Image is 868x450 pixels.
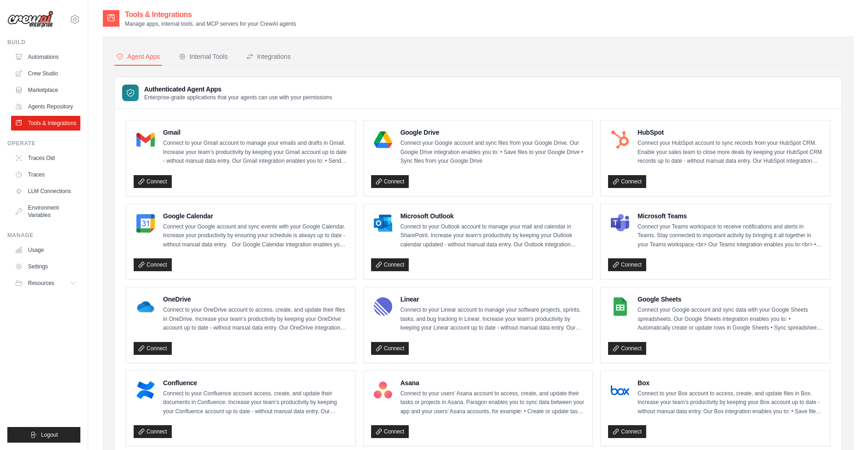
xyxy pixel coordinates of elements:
[7,427,80,443] button: Logout
[637,378,823,387] h4: Box
[371,258,409,271] a: Connect
[400,389,586,416] p: Connect to your users’ Asana account to access, create, and update their tasks or projects in Asa...
[11,243,80,257] a: Usage
[400,378,586,387] h4: Asana
[374,131,392,149] img: Google Drive Logo
[11,116,80,131] a: Tools & Integrations
[136,381,155,399] img: Confluence Logo
[11,83,80,97] a: Marketplace
[134,425,172,438] a: Connect
[11,200,80,222] a: Environment Variables
[374,381,392,399] img: Asana Logo
[371,425,409,438] a: Connect
[611,131,629,149] img: HubSpot Logo
[11,50,80,64] a: Automations
[41,431,58,439] span: Logout
[608,175,646,188] a: Connect
[125,9,296,20] h2: Tools & Integrations
[11,66,80,81] a: Crew Studio
[144,94,333,101] p: Enterprise-grade applications that your agents can use with your permissions
[11,99,80,114] a: Agents Repository
[11,184,80,199] a: LLM Connections
[637,222,823,250] p: Connect your Teams workspace to receive notifications and alerts in Teams. Stay connected to impo...
[400,211,586,221] h4: Microsoft Outlook
[637,389,823,416] p: Connect to your Box account to access, create, and update files in Box. Increase your team’s prod...
[28,279,54,287] span: Resources
[163,211,348,221] h4: Google Calendar
[179,52,228,61] div: Internal Tools
[637,295,823,304] h4: Google Sheets
[7,39,80,46] div: Build
[374,297,392,316] img: Linear Logo
[11,259,80,274] a: Settings
[11,276,80,291] button: Resources
[608,342,646,355] a: Connect
[400,222,586,250] p: Connect to your Outlook account to manage your mail and calendar in SharePoint. Increase your tea...
[163,306,348,333] p: Connect to your OneDrive account to access, create, and update their files in OneDrive. Increase ...
[400,306,586,333] p: Connect to your Linear account to manage your software projects, sprints, tasks, and bug tracking...
[611,297,629,316] img: Google Sheets Logo
[637,211,823,221] h4: Microsoft Teams
[11,151,80,165] a: Traces Old
[136,297,155,316] img: OneDrive Logo
[136,214,155,233] img: Google Calendar Logo
[637,139,823,166] p: Connect your HubSpot account to sync records from your HubSpot CRM. Enable your sales team to clo...
[11,167,80,182] a: Traces
[163,139,348,166] p: Connect to your Gmail account to manage your emails and drafts in Gmail. Increase your team’s pro...
[114,48,162,66] button: Agent Apps
[163,222,348,250] p: Connect your Google account and sync events with your Google Calendar. Increase your productivity...
[246,52,291,61] div: Integrations
[163,295,348,304] h4: OneDrive
[134,175,172,188] a: Connect
[400,139,586,166] p: Connect your Google account and sync files from your Google Drive. Our Google Drive integration e...
[163,378,348,387] h4: Confluence
[400,128,586,137] h4: Google Drive
[144,85,333,94] h3: Authenticated Agent Apps
[7,232,80,239] div: Manage
[7,11,53,28] img: Logo
[136,131,155,149] img: Gmail Logo
[116,52,160,61] div: Agent Apps
[608,425,646,438] a: Connect
[371,175,409,188] a: Connect
[637,306,823,333] p: Connect your Google account and sync data with your Google Sheets spreadsheets. Our Google Sheets...
[611,214,629,233] img: Microsoft Teams Logo
[134,342,172,355] a: Connect
[163,128,348,137] h4: Gmail
[177,48,230,66] button: Internal Tools
[125,20,296,28] p: Manage apps, internal tools, and MCP servers for your CrewAI agents
[637,128,823,137] h4: HubSpot
[400,295,586,304] h4: Linear
[7,140,80,147] div: Operate
[374,214,392,233] img: Microsoft Outlook Logo
[608,258,646,271] a: Connect
[611,381,629,399] img: Box Logo
[163,389,348,416] p: Connect to your Confluence account access, create, and update their documents in Confluence. Incr...
[244,48,293,66] button: Integrations
[134,258,172,271] a: Connect
[371,342,409,355] a: Connect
